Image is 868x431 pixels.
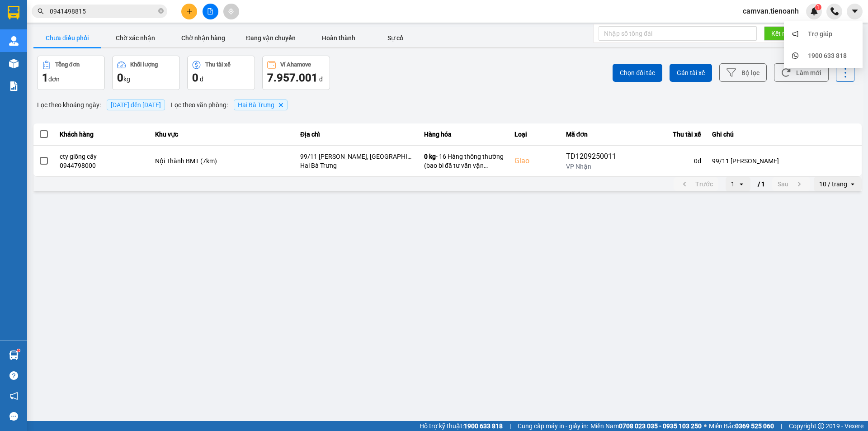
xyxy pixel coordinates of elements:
[150,123,295,146] th: Khu vực
[192,71,250,85] div: đ
[792,52,798,59] span: whats-app
[17,349,20,352] sup: 1
[830,7,839,15] img: phone-icon
[707,123,862,146] th: Ghi chú
[130,62,158,68] div: Khối lượng
[9,371,18,380] span: question-circle
[677,68,705,77] span: Gán tài xế
[300,161,413,170] div: Hai Bà Trưng
[674,177,718,191] button: previous page. current page 1 / 1
[42,71,100,85] div: đơn
[33,29,101,47] button: Chưa điều phối
[60,152,144,161] div: cty giống cây
[712,156,856,166] div: 99/11 [PERSON_NAME]
[237,29,305,47] button: Đang vận chuyển
[509,123,561,146] th: Loại
[670,64,712,82] button: Gán tài xế
[849,180,856,188] svg: open
[424,153,436,160] span: 0 kg
[117,71,175,85] div: kg
[305,29,373,47] button: Hoàn thành
[50,6,156,16] input: Tìm tên, số ĐT hoặc mã đơn
[267,71,325,85] div: đ
[9,412,18,421] span: message
[620,68,655,77] span: Chọn đối tác
[373,29,418,47] button: Sự cố
[8,6,19,19] img: logo-vxr
[60,161,144,170] div: 0944798000
[634,156,701,166] div: 0 đ
[181,4,197,19] button: plus
[101,29,169,47] button: Chờ xác nhận
[187,56,255,90] button: Thu tài xế0 đ
[207,8,213,14] span: file-add
[514,156,555,166] div: Giao
[238,101,274,109] span: Hai Bà Trưng
[267,71,318,84] span: 7.957.001
[42,71,48,84] span: 1
[634,129,701,140] div: Thu tài xế
[228,8,234,14] span: aim
[203,4,218,19] button: file-add
[709,421,774,431] span: Miền Bắc
[424,152,504,170] div: - 16 Hàng thông thường (bao bì đã tư vấn vận chuyển )
[38,8,44,14] span: search
[9,350,19,360] img: warehouse-icon
[9,81,19,91] img: solution-icon
[9,392,18,400] span: notification
[736,5,806,17] span: camvan.tienoanh
[561,123,628,146] th: Mã đơn
[619,422,702,430] strong: 0708 023 035 - 0935 103 250
[764,26,822,41] button: Kết nối tổng đài
[599,26,757,41] input: Nhập số tổng đài
[9,59,19,68] img: warehouse-icon
[37,100,101,110] span: Lọc theo khoảng ngày :
[719,63,767,82] button: Bộ lọc
[810,7,818,15] img: icon-new-feature
[420,421,503,431] span: Hỗ trợ kỹ thuật:
[280,62,311,68] div: Ví Ahamove
[54,123,150,146] th: Khách hàng
[818,423,824,429] span: copyright
[735,422,774,430] strong: 0369 525 060
[792,31,798,37] span: notification
[111,101,161,109] span: 13/09/2025 đến 13/09/2025
[848,180,849,189] input: Selected 10 / trang.
[566,151,623,162] div: TD1209250011
[509,421,511,431] span: |
[847,4,863,19] button: caret-down
[112,56,180,90] button: Khối lượng0kg
[613,64,662,82] button: Chọn đối tác
[731,180,735,189] div: 1
[819,180,847,189] div: 10 / trang
[171,100,228,110] span: Lọc theo văn phòng :
[808,29,832,39] div: Trợ giúp
[815,4,821,10] sup: 1
[262,56,330,90] button: Ví Ahamove7.957.001 đ
[590,421,702,431] span: Miền Nam
[117,71,123,84] span: 0
[772,177,810,191] button: next page. current page 1 / 1
[774,63,829,82] button: Làm mới
[186,8,193,14] span: plus
[223,4,239,19] button: aim
[169,29,237,47] button: Chờ nhận hàng
[158,8,164,14] span: close-circle
[808,51,847,61] div: 1900 633 818
[295,123,419,146] th: Địa chỉ
[192,71,198,84] span: 0
[107,99,165,110] span: [DATE] đến [DATE]
[37,56,105,90] button: Tổng đơn1đơn
[704,424,707,428] span: ⚪️
[518,421,588,431] span: Cung cấp máy in - giấy in:
[566,162,623,171] div: VP Nhận
[55,62,80,68] div: Tổng đơn
[758,179,765,189] span: / 1
[234,99,288,110] span: Hai Bà Trưng , close by backspace
[851,7,859,15] span: caret-down
[781,421,782,431] span: |
[300,152,413,161] div: 99/11 [PERSON_NAME], [GEOGRAPHIC_DATA], [GEOGRAPHIC_DATA], [GEOGRAPHIC_DATA]
[205,62,231,68] div: Thu tài xế
[278,102,283,108] svg: Delete
[155,156,289,166] div: Nội Thành BMT (7km)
